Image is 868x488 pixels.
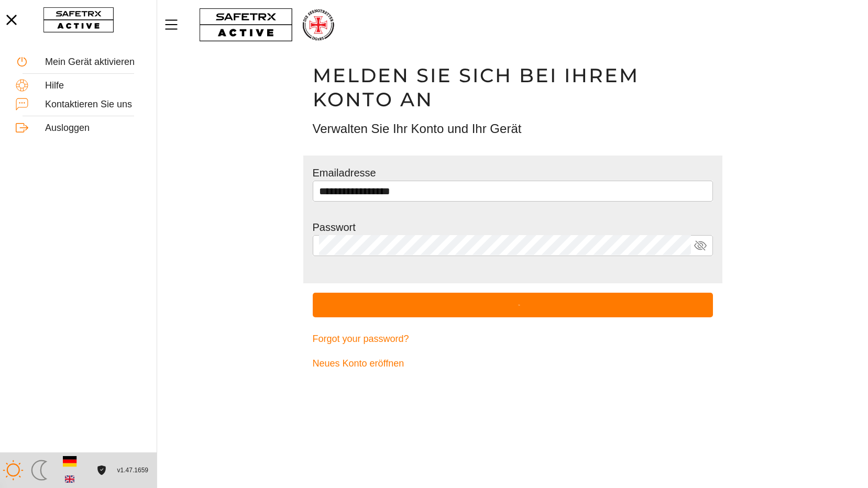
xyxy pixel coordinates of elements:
span: Forgot your password? [313,331,409,347]
span: v1.47.1659 [117,465,148,476]
div: Hilfe [45,80,141,92]
img: ModeLight.svg [3,460,24,481]
h1: Melden Sie sich bei Ihrem Konto an [313,63,713,112]
a: Neues Konto eröffnen [313,351,713,376]
a: Lizenzvereinbarung [94,465,108,474]
div: Mein Gerät aktivieren [45,57,141,68]
img: en.svg [65,474,74,484]
a: Forgot your password? [313,327,713,351]
img: de.svg [63,454,77,469]
img: ModeDark.svg [29,460,50,481]
img: ContactUs.svg [16,98,28,110]
button: MenÜ [162,14,189,36]
img: RescueLogo.png [301,8,335,42]
div: Ausloggen [45,123,141,134]
label: Emailadresse [313,167,376,179]
h3: Verwalten Sie Ihr Konto und Ihr Gerät [313,120,713,138]
button: Deutsch [61,452,79,470]
label: Passwort [313,221,356,233]
img: Help.svg [16,79,28,92]
div: Kontaktieren Sie uns [45,99,141,110]
button: Englishc [61,470,79,488]
button: v1.47.1659 [111,462,155,479]
span: Neues Konto eröffnen [313,356,404,372]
